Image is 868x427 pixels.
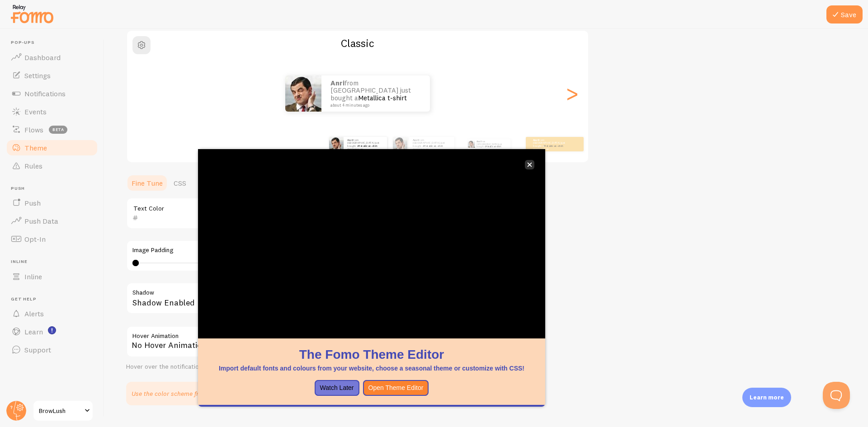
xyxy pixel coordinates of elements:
[750,393,784,402] p: Learn more
[39,405,82,416] span: BrowLush
[11,259,99,265] span: Inline
[24,235,46,244] span: Opt-In
[329,137,344,151] img: Fomo
[24,345,51,354] span: Support
[5,66,99,84] a: Settings
[209,364,534,373] p: Import default fonts and colours from your website, choose a seasonal theme or customize with CSS!
[330,103,418,108] small: about 4 minutes ago
[413,138,418,142] strong: anri
[24,309,44,318] span: Alerts
[24,71,51,80] span: Settings
[24,161,42,170] span: Rules
[5,103,99,121] a: Events
[315,380,359,396] button: Watch Later
[168,174,192,192] a: CSS
[11,186,99,192] span: Push
[126,174,168,192] a: Fine Tune
[5,139,99,157] a: Theme
[24,272,42,281] span: Inline
[413,148,450,150] small: about 4 minutes ago
[363,380,429,396] button: Open Theme Editor
[525,160,534,169] button: close,
[544,144,563,148] a: Metallica t-shirt
[533,138,538,142] strong: anri
[285,75,321,112] img: Fomo
[24,327,43,336] span: Learn
[347,148,382,150] small: about 4 minutes ago
[132,246,391,254] label: Image Padding
[33,400,94,422] a: BrowLush
[126,326,397,357] div: No Hover Animation
[11,296,99,302] span: Get Help
[476,139,507,149] p: from [GEOGRAPHIC_DATA] just bought a
[330,80,421,108] p: from [GEOGRAPHIC_DATA] just bought a
[126,363,397,371] div: Hover over the notification for preview
[5,341,99,359] a: Support
[486,145,501,148] a: Metallica t-shirt
[24,53,61,62] span: Dashboard
[24,107,47,116] span: Events
[467,141,475,148] img: Fomo
[132,389,245,398] p: Use the color scheme from your website
[566,61,577,126] div: Next slide
[476,140,481,143] strong: anri
[127,36,588,50] h2: Classic
[5,212,99,230] a: Push Data
[5,194,99,212] a: Push
[413,138,451,150] p: from [GEOGRAPHIC_DATA] just bought a
[24,216,58,225] span: Push Data
[209,346,534,363] h1: The Fomo Theme Editor
[347,138,383,150] p: from [GEOGRAPHIC_DATA] just bought a
[5,121,99,139] a: Flows beta
[126,282,397,315] div: Shadow Enabled
[742,388,791,407] div: Learn more
[533,148,568,150] small: about 4 minutes ago
[48,326,56,334] svg: <p>Watch New Feature Tutorials!</p>
[11,40,99,46] span: Pop-ups
[5,48,99,66] a: Dashboard
[358,94,407,102] a: Metallica t-shirt
[24,89,66,98] span: Notifications
[5,84,99,103] a: Notifications
[347,138,353,142] strong: anri
[24,125,43,134] span: Flows
[424,144,443,148] a: Metallica t-shirt
[330,79,344,87] strong: anri
[5,323,99,341] a: Learn
[358,144,377,148] a: Metallica t-shirt
[533,138,569,150] p: from [GEOGRAPHIC_DATA] just bought a
[198,149,545,407] div: The Fomo Theme EditorImport default fonts and colours from your website, choose a seasonal theme ...
[24,198,41,207] span: Push
[49,126,67,134] span: beta
[823,382,850,409] iframe: Help Scout Beacon - Open
[24,143,47,152] span: Theme
[5,230,99,248] a: Opt-In
[5,157,99,175] a: Rules
[5,267,99,286] a: Inline
[5,305,99,323] a: Alerts
[9,2,55,25] img: fomo-relay-logo-orange.svg
[393,137,407,151] img: Fomo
